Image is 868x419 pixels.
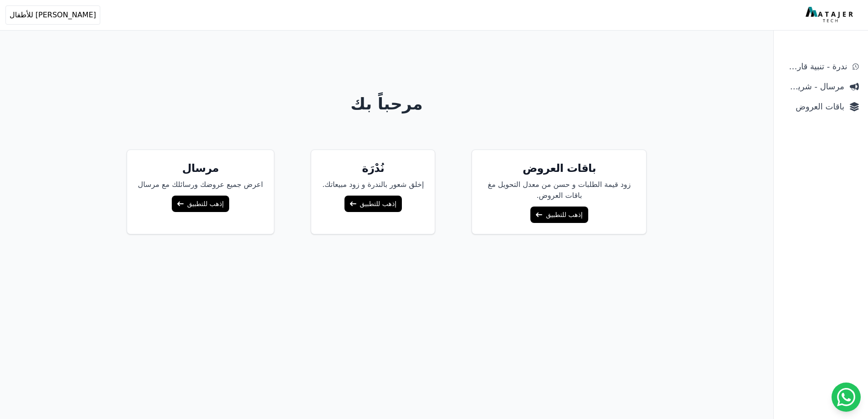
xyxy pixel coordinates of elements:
img: MatajerTech Logo [806,7,855,23]
span: باقات العروض [783,100,844,113]
p: زود قيمة الطلبات و حسن من معدل التحويل مغ باقات العروض. [483,179,635,201]
span: مرسال - شريط دعاية [783,80,844,93]
a: إذهب للتطبيق [172,196,229,212]
span: ندرة - تنبية قارب علي النفاذ [783,60,847,73]
p: إخلق شعور بالندرة و زود مبيعاتك. [322,179,424,190]
a: إذهب للتطبيق [530,207,588,223]
h1: مرحباً بك [37,95,737,113]
a: إذهب للتطبيق [344,196,402,212]
h5: نُدْرَة [322,161,424,176]
h5: مرسال [138,161,263,176]
h5: باقات العروض [483,161,635,176]
span: [PERSON_NAME] للأطفال [10,10,96,21]
p: اعرض جميع عروضك ورسائلك مع مرسال [138,179,263,190]
button: [PERSON_NAME] للأطفال [5,5,100,25]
